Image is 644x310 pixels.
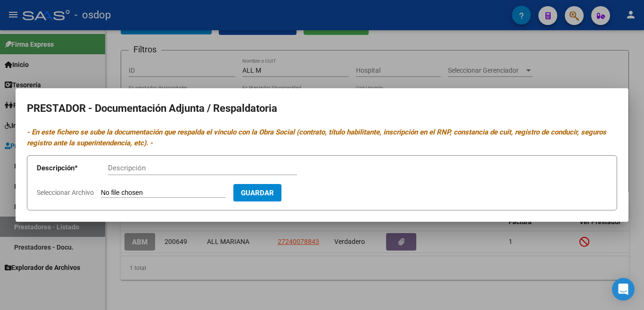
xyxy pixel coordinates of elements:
div: Open Intercom Messenger [612,278,635,301]
i: - En este fichero se sube la documentación que respalda el vínculo con la Obra Social (contrato, ... [27,128,606,147]
h2: PRESTADOR - Documentación Adjunta / Respaldatoria [27,100,617,117]
span: Seleccionar Archivo [37,189,94,196]
button: Guardar [233,184,281,201]
p: Descripción [37,163,108,174]
span: Guardar [241,189,274,197]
